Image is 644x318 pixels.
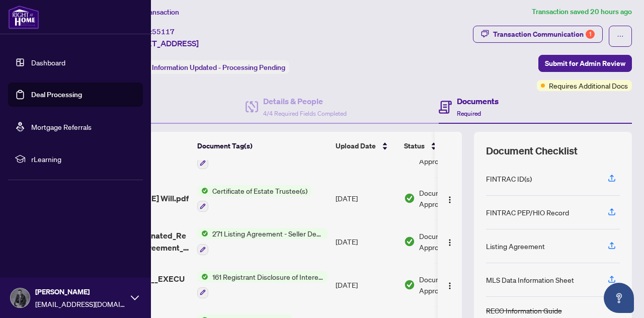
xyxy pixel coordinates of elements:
a: Deal Processing [31,90,82,99]
span: Upload Date [336,140,376,151]
h4: Details & People [263,95,347,107]
div: FINTRAC PEP/HIO Record [486,207,569,218]
img: Document Status [404,193,415,204]
img: Document Status [404,279,415,290]
span: Certificate of Estate Trustee(s) [208,185,311,196]
span: Requires Additional Docs [549,80,628,91]
div: MLS Data Information Sheet [486,274,574,285]
img: Status Icon [197,185,208,196]
button: Submit for Admin Review [538,55,632,72]
img: Logo [446,282,454,290]
div: Listing Agreement [486,241,545,252]
button: Status IconCertificate of Estate Trustee(s) [197,185,311,212]
span: rLearning [31,153,136,165]
th: Status [400,132,486,160]
span: Document Approved [419,230,481,253]
img: Document Status [404,236,415,247]
button: Transaction Communication1 [473,26,603,43]
img: Logo [446,238,454,247]
button: Open asap [604,283,634,313]
img: Profile Icon [11,288,30,307]
h4: Documents [457,95,499,107]
th: Document Tag(s) [193,132,332,160]
span: View Transaction [125,8,179,17]
th: Upload Date [332,132,400,160]
span: Document Checklist [486,144,578,158]
img: Logo [446,196,454,204]
td: [DATE] [332,263,400,306]
img: Status Icon [197,271,208,282]
button: Status Icon271 Listing Agreement - Seller Designated Representation Agreement Authority to Offer ... [197,228,328,255]
span: Submit for Admin Review [545,55,625,71]
span: ellipsis [617,33,624,40]
span: [EMAIL_ADDRESS][DOMAIN_NAME] [35,298,126,309]
span: 271 Listing Agreement - Seller Designated Representation Agreement Authority to Offer for Sale [208,228,328,239]
span: [STREET_ADDRESS] [125,37,199,49]
div: Status: [125,60,289,74]
span: 161 Registrant Disclosure of Interest - Disposition ofProperty [208,271,328,282]
span: Document Approved [419,187,481,209]
div: RECO Information Guide [486,305,562,316]
span: 4/4 Required Fields Completed [263,110,347,117]
button: Logo [442,277,458,293]
img: logo [8,5,39,29]
span: Status [404,140,425,151]
span: Document Approved [419,274,481,296]
button: Logo [442,233,458,250]
button: Logo [442,190,458,206]
a: Mortgage Referrals [31,122,92,131]
span: Required [457,110,481,117]
td: [DATE] [332,177,400,220]
article: Transaction saved 20 hours ago [532,6,632,18]
td: [DATE] [332,220,400,263]
div: 1 [586,30,595,39]
div: FINTRAC ID(s) [486,173,532,184]
span: [PERSON_NAME] [35,286,126,297]
span: Information Updated - Processing Pending [152,63,285,72]
button: Status Icon161 Registrant Disclosure of Interest - Disposition ofProperty [197,271,328,298]
a: Dashboard [31,58,65,67]
span: 55117 [152,27,175,36]
div: Transaction Communication [493,26,595,42]
img: Status Icon [197,228,208,239]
